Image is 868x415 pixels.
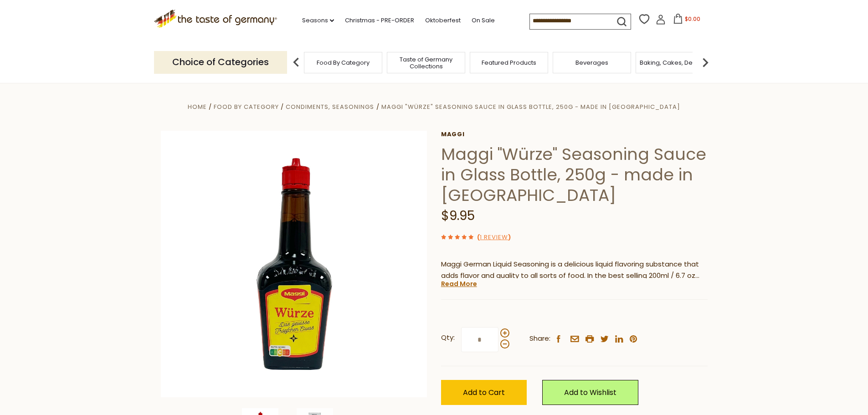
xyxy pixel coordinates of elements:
a: Seasons [302,15,334,26]
p: Maggi German Liquid Seasoning is a delicious liquid flavoring substance that adds flavor and qual... [441,259,708,282]
img: Maggi Liquid Seasoning in Glass Bottle [161,131,427,397]
a: Maggi "Würze" Seasoning Sauce in Glass Bottle, 250g - made in [GEOGRAPHIC_DATA] [381,102,680,111]
img: next arrow [696,53,714,72]
span: $9.95 [441,207,475,225]
strong: Qty: [441,332,455,343]
button: Add to Cart [441,380,527,405]
a: Food By Category [214,102,279,111]
a: Oktoberfest [425,15,461,26]
a: Home [188,102,207,111]
a: Taste of Germany Collections [390,56,462,70]
p: Choice of Categories [154,51,287,73]
a: Food By Category [317,59,370,66]
a: Beverages [575,59,608,66]
input: Qty: [461,327,498,352]
a: Featured Products [482,59,536,66]
a: Condiments, Seasonings [286,102,374,111]
span: Add to Cart [463,387,505,398]
img: previous arrow [287,53,305,72]
button: $0.00 [668,14,706,27]
span: Share: [529,333,550,344]
a: Baking, Cakes, Desserts [640,59,710,66]
a: Read More [441,279,477,288]
a: Maggi [441,131,708,138]
span: ( ) [477,233,511,241]
span: $0.00 [685,15,700,23]
a: 1 Review [480,233,508,242]
a: Christmas - PRE-ORDER [345,15,414,26]
h1: Maggi "Würze" Seasoning Sauce in Glass Bottle, 250g - made in [GEOGRAPHIC_DATA] [441,144,708,205]
a: On Sale [472,15,495,26]
a: Add to Wishlist [542,380,638,405]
